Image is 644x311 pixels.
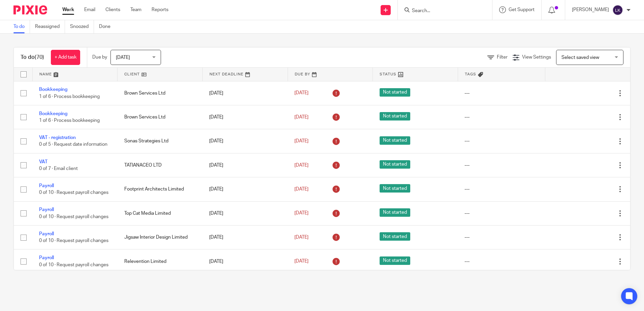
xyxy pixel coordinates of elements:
[612,5,623,15] img: svg%3E
[39,214,108,219] span: 0 of 10 · Request payroll changes
[202,81,288,105] td: [DATE]
[465,72,476,76] span: Tags
[13,20,30,33] a: To do
[35,20,65,33] a: Reassigned
[294,91,309,96] span: [DATE]
[118,129,203,153] td: Sonas Strategies Ltd
[39,94,100,99] span: 1 of 6 · Process bookkeeping
[62,6,74,13] a: Work
[13,5,47,14] img: Pixie
[509,7,535,12] span: Get Support
[380,88,410,97] span: Not started
[99,20,116,33] a: Done
[39,232,54,236] a: Payroll
[294,211,309,216] span: [DATE]
[105,6,120,13] a: Clients
[202,129,288,153] td: [DATE]
[380,136,410,145] span: Not started
[464,210,538,217] div: ---
[497,55,508,60] span: Filter
[202,105,288,129] td: [DATE]
[118,201,203,225] td: Top Cat Media Limited
[202,249,288,273] td: [DATE]
[39,160,47,164] a: VAT
[92,54,107,61] p: Due by
[39,238,108,243] span: 0 of 10 · Request payroll changes
[294,115,309,119] span: [DATE]
[39,183,54,188] a: Payroll
[51,50,80,65] a: + Add task
[464,258,538,265] div: ---
[118,226,203,249] td: Jigsaw Interior Design Limited
[70,20,94,33] a: Snoozed
[39,191,108,195] span: 0 of 10 · Request payroll changes
[522,55,551,60] span: View Settings
[294,163,309,168] span: [DATE]
[572,6,609,13] p: [PERSON_NAME]
[464,114,538,120] div: ---
[39,111,67,116] a: Bookkeeping
[202,226,288,249] td: [DATE]
[116,55,130,60] span: [DATE]
[39,255,54,260] a: Payroll
[464,162,538,169] div: ---
[39,118,100,123] span: 1 of 6 · Process bookkeeping
[39,263,108,267] span: 0 of 10 · Request payroll changes
[464,234,538,241] div: ---
[118,249,203,273] td: Relevention Limited
[130,6,141,13] a: Team
[294,235,309,240] span: [DATE]
[118,177,203,201] td: Footprint Architects Limited
[380,184,410,193] span: Not started
[380,208,410,217] span: Not started
[35,55,44,60] span: (70)
[464,90,538,97] div: ---
[39,207,54,212] a: Payroll
[202,201,288,225] td: [DATE]
[380,160,410,169] span: Not started
[118,105,203,129] td: Brown Services Ltd
[152,6,168,13] a: Reports
[380,112,410,120] span: Not started
[39,166,78,171] span: 0 of 7 · Email client
[21,54,44,61] h1: To do
[464,186,538,193] div: ---
[39,135,76,140] a: VAT - registration
[39,87,67,92] a: Bookkeeping
[118,153,203,177] td: TATIANACEO LTD
[294,139,309,143] span: [DATE]
[464,138,538,144] div: ---
[84,6,95,13] a: Email
[411,8,472,14] input: Search
[202,177,288,201] td: [DATE]
[294,259,309,264] span: [DATE]
[561,55,599,60] span: Select saved view
[118,81,203,105] td: Brown Services Ltd
[294,187,309,192] span: [DATE]
[39,142,107,147] span: 0 of 5 · Request date information
[202,153,288,177] td: [DATE]
[380,256,410,265] span: Not started
[380,232,410,241] span: Not started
